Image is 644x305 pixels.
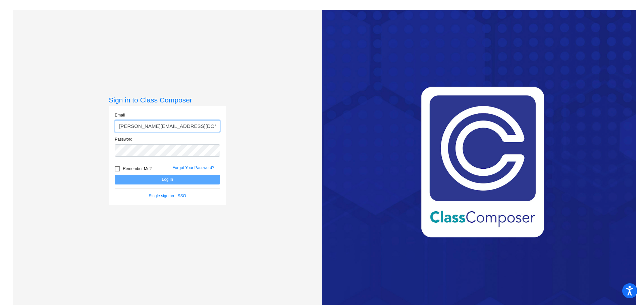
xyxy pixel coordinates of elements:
[149,194,186,198] a: Single sign on - SSO
[115,112,125,118] label: Email
[115,175,220,184] button: Log In
[172,165,214,170] a: Forgot Your Password?
[109,96,226,104] h3: Sign in to Class Composer
[123,165,152,173] span: Remember Me?
[115,136,132,142] label: Password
